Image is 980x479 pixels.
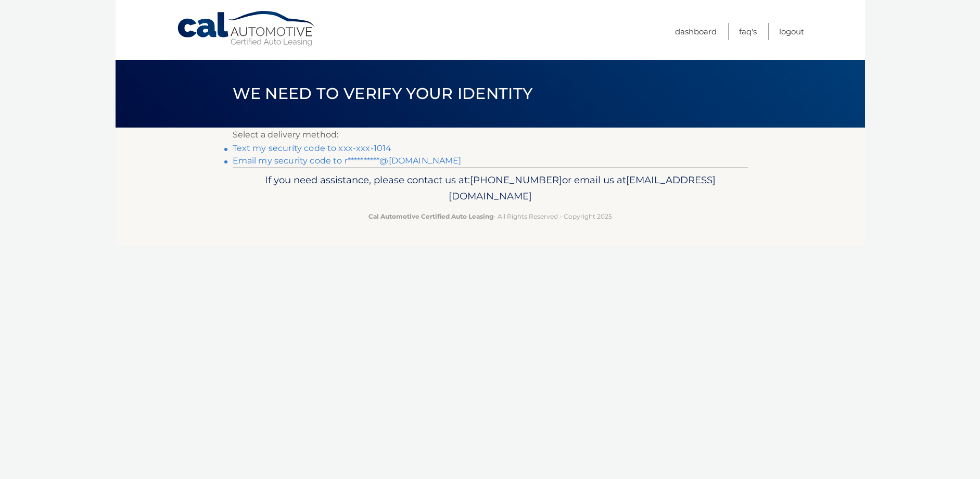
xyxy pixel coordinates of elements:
[470,174,562,186] span: [PHONE_NUMBER]
[779,23,804,40] a: Logout
[233,156,462,166] a: Email my security code to r**********@[DOMAIN_NAME]
[233,84,533,103] span: We need to verify your identity
[176,10,317,47] a: Cal Automotive
[368,212,493,220] strong: Cal Automotive Certified Auto Leasing
[239,211,741,222] p: - All Rights Reserved - Copyright 2025
[233,128,748,142] p: Select a delivery method:
[233,143,392,153] a: Text my security code to xxx-xxx-1014
[675,23,717,40] a: Dashboard
[739,23,757,40] a: FAQ's
[239,172,741,205] p: If you need assistance, please contact us at: or email us at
